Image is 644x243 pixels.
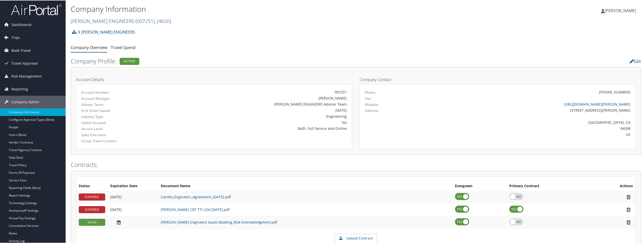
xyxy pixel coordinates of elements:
span: [DATE] [110,207,122,211]
label: Service Level: [81,126,165,131]
span: , [ 4630 ] [155,17,171,24]
div: [PHONE_NUMBER] [599,89,630,94]
a: [PERSON_NAME] [601,3,641,18]
th: Expiration Date [108,181,158,190]
a: [PERSON_NAME] ENGINEERS [78,27,135,37]
h2: Contracts: [71,160,641,168]
div: Add/Edit Date [110,207,156,211]
div: Add/Edit Date [110,219,156,225]
label: Advisor Team: [81,102,165,107]
th: Document Name [158,181,452,190]
div: VALID [79,218,105,225]
label: Fax: [365,95,371,101]
span: ( 007251 ) [136,17,155,24]
th: Evergreen [452,181,507,190]
div: Active [120,57,139,64]
div: Both, Full Service and Online [172,125,347,131]
div: [STREET_ADDRESS][PERSON_NAME] [433,107,631,112]
label: Global Account: [81,120,165,125]
div: [GEOGRAPHIC_DATA], CA [433,119,631,125]
div: 007251 [172,89,347,94]
div: US [433,131,631,137]
th: Primary Contract [507,181,592,190]
label: Address: [365,108,379,113]
span: Company Admin [11,95,39,108]
label: Industry Type: [81,114,165,119]
label: Account Number: [81,89,165,94]
a: Travel Spend [111,44,136,50]
div: 94598 [433,125,631,131]
span: Risk Management [11,69,42,82]
a: [PERSON_NAME] Engineers Guest Booking_Risk Acknowledgment.pdf [161,219,277,224]
a: Edit [630,58,641,64]
th: Status [76,181,108,190]
div: EXPIRED [79,193,105,200]
span: Travel Approval [11,57,38,69]
th: Actions [592,181,635,190]
div: No [172,119,347,125]
a: [PERSON_NAME] CBT TTI LOA [DATE].pdf [161,207,230,211]
a: [PERSON_NAME] ENGINEERS [71,17,171,24]
span: Trips [11,31,20,43]
span: [PERSON_NAME] [605,7,636,13]
i: Remove Contract [624,194,633,199]
h1: Company Information [71,3,451,14]
img: airportal-logo.png [11,3,62,15]
label: Upload Contract [335,234,377,242]
label: Sales Executive: [81,132,165,137]
div: Engineering [172,113,347,118]
div: [PERSON_NAME] ENGINEERS Advisor Team [172,101,347,106]
label: Account Manager: [81,95,165,101]
span: [DATE] [110,194,122,199]
i: Remove Contract [624,219,633,225]
h4: Account Details: [76,77,352,81]
label: Website: [365,102,379,107]
div: [PERSON_NAME] [172,95,347,100]
div: Add/Edit Date [110,194,156,199]
a: Carollo_Engineers_Agreement_[DATE].pdf [161,194,231,199]
label: Group Travel Contact: [81,138,165,143]
span: Dashboards [11,18,32,31]
h4: Company Contact: [360,77,636,81]
span: Book Travel [11,44,31,56]
a: [URL][DOMAIN_NAME][PERSON_NAME] [564,101,630,106]
h2: Company Profile: [71,56,448,65]
a: Company Overview [71,44,107,50]
label: First Ticket Issued: [81,108,165,113]
div: [DATE] [172,107,347,112]
label: Phone: [365,89,376,94]
div: EXPIRED [79,206,105,213]
i: Remove Contract [624,207,633,212]
span: Reporting [11,82,28,95]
